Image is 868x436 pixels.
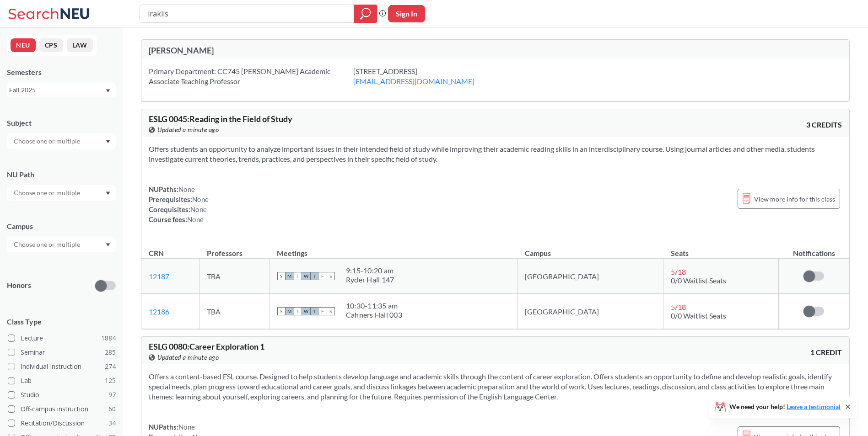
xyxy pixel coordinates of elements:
td: TBA [199,259,270,294]
p: Honors [7,280,31,291]
span: None [190,205,207,213]
div: 10:30 - 11:35 am [346,301,402,310]
span: 5 / 18 [671,267,686,276]
span: 274 [105,362,116,372]
th: Professors [199,239,270,259]
td: [GEOGRAPHIC_DATA] [518,259,663,294]
span: ESLG 0045 : Reading in the Field of Study [149,114,292,124]
label: Lecture [8,332,116,344]
button: CPS [39,38,63,52]
span: S [277,272,286,280]
div: [PERSON_NAME] [149,45,496,55]
span: W [302,272,310,280]
span: None [178,185,195,193]
span: View more info for this class [754,193,835,205]
div: Ryder Hall 147 [346,275,394,284]
span: 3 CREDITS [806,120,842,130]
span: 97 [108,390,116,400]
span: 285 [105,347,116,357]
svg: Dropdown arrow [106,89,110,93]
span: S [327,272,335,280]
label: Off-campus instruction [8,403,116,415]
div: Primary Department: CC745 [PERSON_NAME] Academic Associate Teaching Professor [149,66,353,86]
span: T [294,272,302,280]
div: CRN [149,248,164,258]
span: None [178,423,195,431]
label: Seminar [8,346,116,358]
div: Campus [7,221,116,231]
span: We need your help! [729,404,841,410]
span: T [310,307,318,315]
input: Class, professor, course number, "phrase" [147,6,348,21]
div: Dropdown arrow [7,185,116,201]
span: T [294,307,302,315]
input: Choose one or multiple [9,187,86,198]
span: None [192,195,209,203]
label: Studio [8,389,116,401]
span: 1 CREDIT [810,347,842,357]
input: Choose one or multiple [9,136,86,147]
svg: Dropdown arrow [106,243,110,247]
span: 125 [105,376,116,386]
div: NUPaths: Prerequisites: Corequisites: Course fees: [149,184,209,224]
span: ESLG 0080 : Career Exploration 1 [149,341,264,351]
span: W [302,307,310,315]
span: S [327,307,335,315]
span: 34 [108,418,116,428]
section: Offers a content-based ESL course. Designed to help students develop language and academic skills... [149,372,842,402]
span: 5 / 18 [671,303,686,311]
a: [EMAIL_ADDRESS][DOMAIN_NAME] [353,77,474,85]
button: LAW [67,38,93,52]
td: TBA [199,294,270,329]
div: 9:15 - 10:20 am [346,266,394,275]
div: Dropdown arrow [7,237,116,252]
span: 1884 [101,333,116,343]
span: F [318,272,327,280]
div: Fall 2025Dropdown arrow [7,83,116,97]
span: Updated a minute ago [157,125,219,135]
span: T [310,272,318,280]
span: S [277,307,286,315]
div: Fall 2025 [9,85,105,95]
label: Individual Instruction [8,361,116,372]
td: [GEOGRAPHIC_DATA] [518,294,663,329]
a: 12187 [149,272,169,281]
span: F [318,307,327,315]
span: None [187,215,204,223]
div: magnifying glass [354,5,377,23]
th: Campus [518,239,663,259]
th: Meetings [270,239,517,259]
div: Dropdown arrow [7,133,116,149]
span: 0/0 Waitlist Seats [671,276,726,285]
div: NU Path [7,170,116,180]
section: Offers students an opportunity to analyze important issues in their intended field of study while... [149,144,842,164]
span: Class Type [7,317,116,327]
svg: Dropdown arrow [106,191,110,195]
span: M [286,272,294,280]
span: 0/0 Waitlist Seats [671,311,726,320]
span: Updated a minute ago [157,352,219,362]
div: [STREET_ADDRESS] [353,66,497,86]
th: Notifications [778,239,849,259]
button: Sign In [388,5,425,22]
div: Subject [7,118,116,128]
span: M [286,307,294,315]
svg: Dropdown arrow [106,140,110,144]
a: 12186 [149,307,169,316]
input: Choose one or multiple [9,239,86,250]
label: Lab [8,375,116,387]
div: Semesters [7,67,116,77]
a: Leave a testimonial [787,403,841,410]
label: Recitation/Discussion [8,417,116,429]
span: 60 [108,404,116,414]
svg: magnifying glass [360,7,371,20]
div: Cahners Hall 003 [346,310,402,319]
th: Seats [663,239,779,259]
button: NEU [11,38,36,52]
